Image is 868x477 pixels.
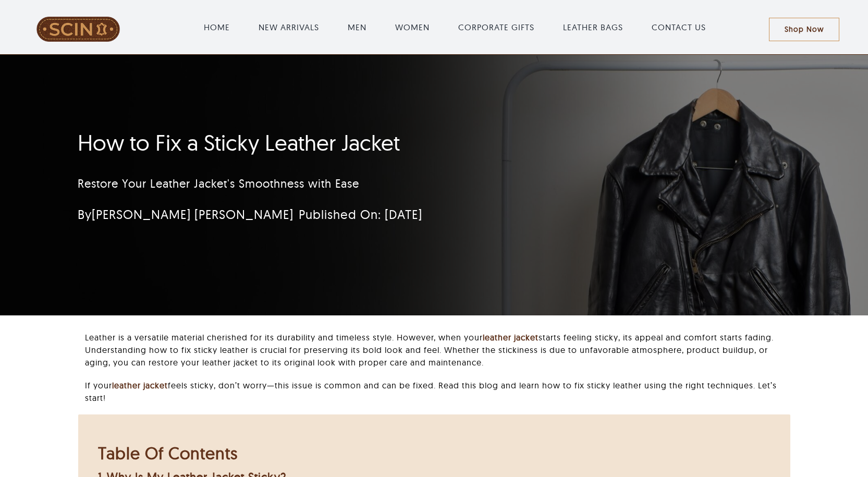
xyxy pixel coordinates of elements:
nav: Main Menu [141,10,769,44]
a: Shop Now [769,18,839,41]
a: leather jacket [112,380,168,390]
a: CORPORATE GIFTS [458,21,534,33]
h1: How to Fix a Sticky Leather Jacket [78,130,666,156]
a: HOME [204,21,230,33]
a: CONTACT US [652,21,706,33]
a: [PERSON_NAME] [PERSON_NAME] [92,206,294,222]
p: Leather is a versatile material cherished for its durability and timeless style. However, when yo... [85,331,790,369]
span: Shop Now [785,25,824,34]
a: NEW ARRIVALS [259,21,319,33]
span: By [78,206,294,222]
a: MEN [348,21,366,33]
span: Published On: [DATE] [299,206,422,222]
p: Restore Your Leather Jacket's Smoothness with Ease [78,175,666,192]
a: WOMEN [395,21,430,33]
p: If your feels sticky, don’t worry—this issue is common and can be fixed. Read this blog and learn... [85,379,790,404]
a: leather jacket [483,332,539,343]
b: Table Of Contents [98,443,238,463]
a: LEATHER BAGS [563,21,623,33]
